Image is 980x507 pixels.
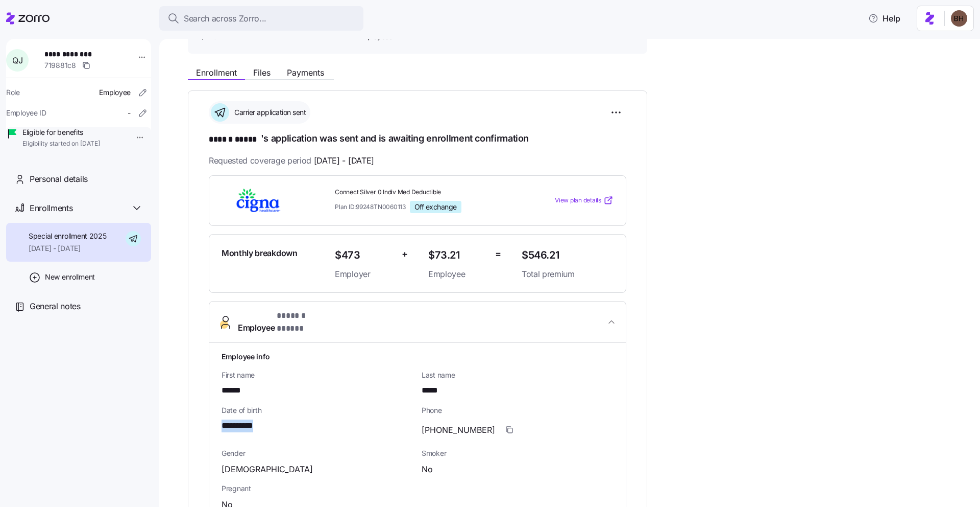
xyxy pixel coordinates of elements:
span: - [128,108,131,118]
span: Smoker [422,448,614,458]
span: Files [253,68,271,77]
span: [DATE] - [DATE] [29,243,107,253]
span: Enrollment [196,68,237,77]
span: Requested coverage period [209,154,374,167]
span: Eligibility started on [DATE] [22,140,100,148]
span: View plan details [555,196,601,205]
span: $73.21 [428,247,487,264]
span: Search across Zorro... [184,12,266,25]
span: No [422,463,433,476]
span: New enrollment [45,272,95,282]
span: [DATE] - [DATE] [314,154,374,167]
span: First name [222,370,413,380]
a: View plan details [555,195,614,205]
span: Employee [238,310,333,334]
span: Last name [422,370,614,380]
span: Total premium [522,268,614,281]
span: Q J [12,56,22,64]
span: Gender [222,448,413,458]
span: Eligible for benefits [22,127,100,137]
span: = [495,247,501,262]
span: Special enrollment 2025 [29,231,107,241]
span: Employee [99,87,131,98]
h1: Employee info [222,351,614,362]
span: Enrollments [30,202,72,215]
span: Plan ID: 99248TN0060113 [335,202,406,211]
span: $546.21 [522,247,614,264]
span: Help [868,12,900,25]
span: Monthly breakdown [222,247,298,260]
img: Cigna Healthcare [222,189,295,212]
span: Employee [428,268,487,281]
span: Employee ID [6,108,46,118]
span: Phone [422,405,614,416]
span: Role [6,87,20,98]
span: [PHONE_NUMBER] [422,424,495,436]
img: c3c218ad70e66eeb89914ccc98a2927c [951,10,967,27]
span: $473 [335,247,394,264]
span: Date of birth [222,405,413,416]
span: Payments [287,68,324,77]
span: + [402,247,408,262]
span: Off exchange [414,202,457,212]
span: Personal details [30,173,88,186]
span: Employer [335,268,394,281]
span: [DEMOGRAPHIC_DATA] [222,463,313,476]
button: Help [860,8,909,29]
h1: 's application was sent and is awaiting enrollment confirmation [209,132,626,146]
span: Carrier application sent [231,107,306,118]
span: Pregnant [222,483,614,494]
span: 719881c8 [44,60,76,71]
button: Search across Zorro... [159,6,363,31]
span: Connect Silver 0 Indiv Med Deductible [335,188,513,197]
span: General notes [30,300,81,313]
